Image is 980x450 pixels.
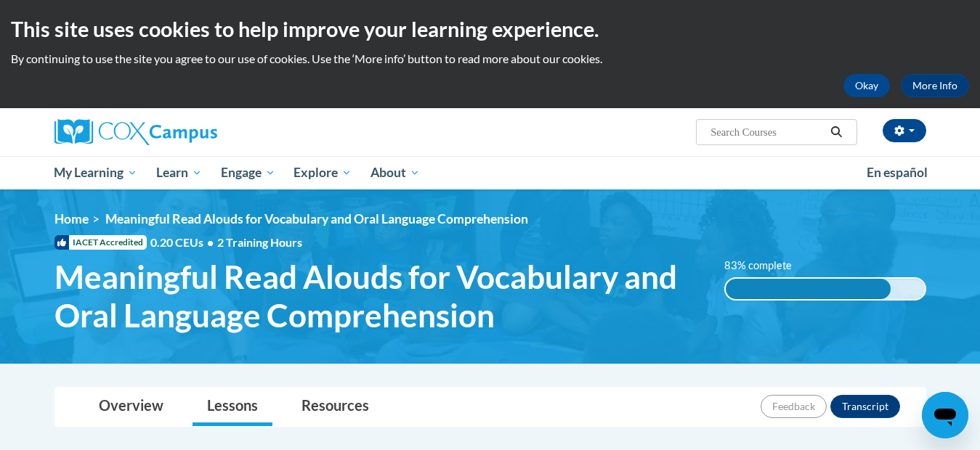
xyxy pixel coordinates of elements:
a: Cox Campus [54,119,331,145]
button: Transcript [830,395,900,418]
button: Search [825,123,847,141]
span: Meaningful Read Alouds for Vocabulary and Oral Language Comprehension [54,258,703,335]
a: En español [857,157,937,188]
label: 83% complete [724,258,808,274]
span: My Learning [54,164,137,181]
input: Search Courses [709,123,825,141]
p: By continuing to use the site you agree to our use of cookies. Use the ‘More info’ button to read... [11,51,969,67]
iframe: Button to launch messaging window [922,392,968,438]
a: Overview [84,388,178,426]
a: Resources [287,388,384,426]
div: Main menu [33,156,948,189]
span: En español [867,165,928,180]
span: • [207,235,214,249]
span: Learn [156,164,202,181]
button: Feedback [761,395,827,418]
a: My Learning [45,156,147,189]
span: 0.20 CEUs [150,234,217,250]
span: Meaningful Read Alouds for Vocabulary and Oral Language Comprehension [105,211,528,226]
a: Lessons [193,388,272,426]
button: Okay [843,74,890,97]
a: Home [54,211,89,226]
img: Cox Campus [54,119,217,145]
h2: This site uses cookies to help improve your learning experience. [11,15,969,44]
span: Engage [221,164,275,181]
a: Engage [211,156,285,189]
div: 83% complete [726,279,891,299]
a: Learn [147,156,211,189]
span: Explore [293,164,352,181]
a: Explore [284,156,361,189]
a: About [361,156,429,189]
button: Account Settings [883,119,926,142]
span: About [370,164,420,181]
span: IACET Accredited [54,235,147,250]
span: 2 Training Hours [217,235,302,249]
a: More Info [901,74,969,97]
